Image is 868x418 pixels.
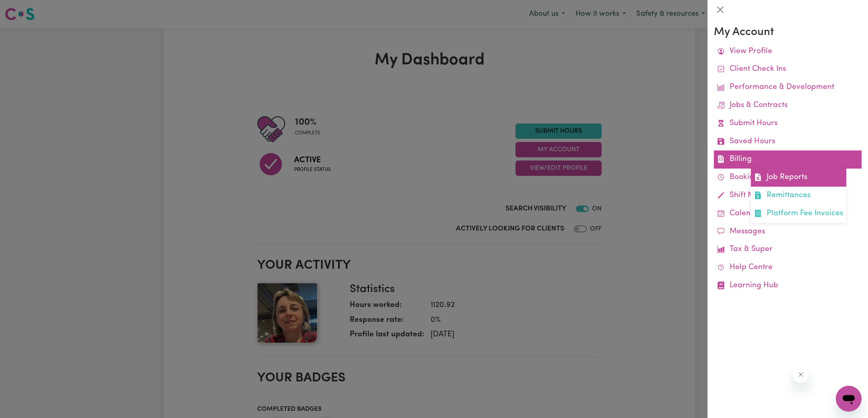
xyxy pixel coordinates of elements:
[5,6,49,12] span: Need any help?
[714,60,862,78] a: Client Check Ins
[751,187,846,205] a: Remittances
[714,115,862,133] a: Submit Hours
[714,26,862,39] h3: My Account
[714,277,862,295] a: Learning Hub
[714,223,862,241] a: Messages
[714,3,727,16] button: Close
[714,259,862,277] a: Help Centre
[836,386,862,412] iframe: Button to launch messaging window
[751,205,846,223] a: Platform Fee Invoices
[793,367,809,383] iframe: Close message
[714,241,862,259] a: Tax & Super
[714,43,862,61] a: View Profile
[714,133,862,151] a: Saved Hours
[714,205,862,223] a: Calendar
[714,78,862,97] a: Performance & Development
[714,187,862,205] a: Shift Notes
[751,169,846,187] a: Job Reports
[714,150,862,169] a: BillingJob ReportsRemittancesPlatform Fee Invoices
[714,97,862,115] a: Jobs & Contracts
[714,169,862,187] a: Bookings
